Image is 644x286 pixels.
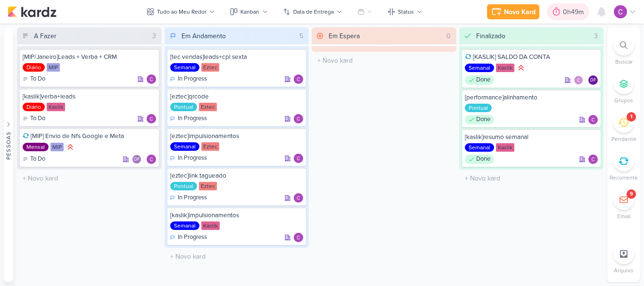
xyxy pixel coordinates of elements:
[294,233,303,242] img: Carlos Lima
[19,172,160,185] input: + Novo kard
[182,31,226,41] div: Em Andamento
[465,64,494,72] div: Semanal
[630,190,633,198] div: 9
[50,143,64,151] div: MIP
[23,155,45,164] div: To Do
[590,31,602,41] div: 3
[496,143,514,152] div: Kaslik
[170,172,304,180] div: [eztec]link tagueado
[294,193,303,203] img: Carlos Lima
[47,63,60,72] div: MIP
[465,143,494,152] div: Semanal
[294,154,303,163] div: Responsável: Carlos Lima
[147,155,156,164] div: Responsável: Carlos Lima
[465,115,494,124] div: Done
[201,142,219,151] div: Eztec
[314,54,454,67] input: + Novo kard
[476,75,490,85] p: Done
[132,155,141,164] div: Diego Freitas
[178,193,207,203] p: In Progress
[617,212,631,221] p: Email
[487,4,539,19] button: Novo Kard
[4,27,13,282] button: Pessoas
[147,74,156,84] img: Carlos Lima
[170,114,207,123] div: In Progress
[199,182,217,190] div: Eztec
[170,63,199,72] div: Semanal
[476,115,490,124] p: Done
[496,64,514,72] div: Kaslik
[178,114,207,123] p: In Progress
[166,250,307,263] input: + Novo kard
[178,154,207,163] p: In Progress
[23,132,156,140] div: [MIP] Envio de Nfs Google e Meta
[516,63,526,73] div: Prioridade Alta
[170,132,304,140] div: [eztec]impulsionamentos
[574,75,586,85] div: Colaboradores: Carlos Lima
[66,142,75,152] div: Prioridade Alta
[23,114,45,123] div: To Do
[611,135,636,143] p: Pendente
[443,31,454,41] div: 0
[170,92,304,101] div: [eztec]qrcode
[590,78,596,83] p: DF
[149,31,160,41] div: 3
[170,53,304,61] div: [tec vendas]leads+cpl sexta
[34,31,57,41] div: A Fazer
[588,155,598,164] img: Carlos Lima
[294,74,303,84] div: Responsável: Carlos Lima
[294,233,303,242] div: Responsável: Carlos Lima
[147,155,156,164] img: Carlos Lima
[465,93,598,102] div: [performance]alinhamento
[614,5,627,18] img: Carlos Lima
[147,114,156,123] div: Responsável: Carlos Lima
[201,221,220,230] div: Kaslik
[132,155,144,164] div: Colaboradores: Diego Freitas
[588,115,598,124] div: Responsável: Carlos Lima
[476,155,490,164] p: Done
[30,114,45,123] p: To Do
[588,155,598,164] div: Responsável: Carlos Lima
[465,104,492,112] div: Pontual
[614,96,633,105] p: Grupos
[199,103,217,111] div: Eztec
[465,155,494,164] div: Done
[610,173,638,182] p: Recorrente
[147,74,156,84] div: Responsável: Carlos Lima
[170,233,207,242] div: In Progress
[294,74,303,84] img: Carlos Lima
[134,157,140,162] p: DF
[476,31,505,41] div: Finalizado
[294,193,303,203] div: Responsável: Carlos Lima
[615,57,633,66] p: Buscar
[147,114,156,123] img: Carlos Lima
[294,114,303,123] div: Responsável: Carlos Lima
[329,31,360,41] div: Em Espera
[178,233,207,242] p: In Progress
[23,74,45,84] div: To Do
[630,113,632,121] div: 1
[23,103,45,111] div: Diário
[170,182,197,190] div: Pontual
[170,211,304,220] div: [kaslik]impulsionamentos
[588,115,598,124] img: Carlos Lima
[23,63,45,72] div: Diário
[574,75,583,85] img: Carlos Lima
[465,133,598,141] div: [kaslik]resumo semanal
[614,266,634,275] p: Arquivo
[23,53,156,61] div: [MIP/Janeiro]Leads + Verba + CRM
[178,74,207,84] p: In Progress
[30,74,45,84] p: To Do
[170,193,207,203] div: In Progress
[465,75,494,85] div: Done
[30,155,45,164] p: To Do
[588,75,598,85] div: Responsável: Diego Freitas
[461,172,602,185] input: + Novo kard
[588,75,598,85] div: Diego Freitas
[4,131,13,159] div: Pessoas
[607,35,640,66] li: Ctrl + F
[504,7,536,17] div: Novo Kard
[294,114,303,123] img: Carlos Lima
[8,6,57,17] img: kardz.app
[23,92,156,101] div: [kaslik]verba+leads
